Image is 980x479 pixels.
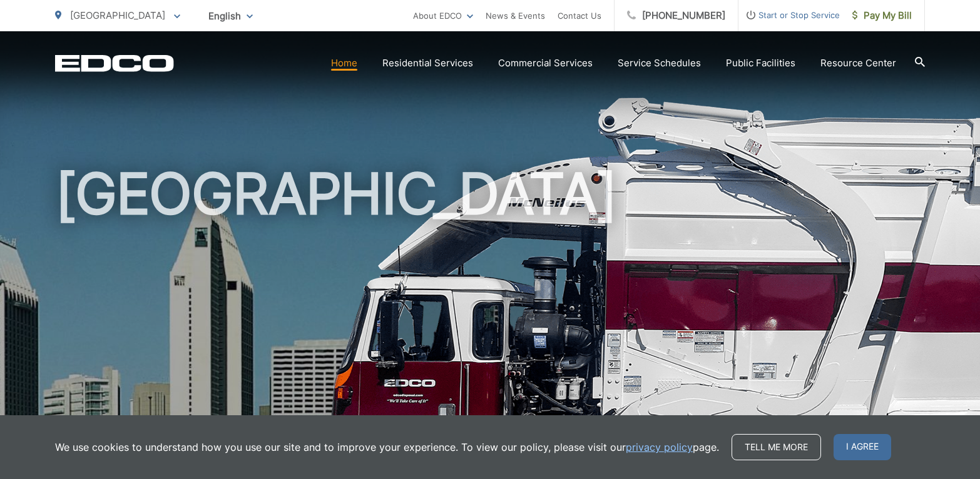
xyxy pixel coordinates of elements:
[486,8,545,23] a: News & Events
[834,434,891,460] span: I agree
[413,8,473,23] a: About EDCO
[55,54,174,72] a: EDCD logo. Return to the homepage.
[199,5,262,27] span: English
[55,440,719,455] p: We use cookies to understand how you use our site and to improve your experience. To view our pol...
[331,56,357,71] a: Home
[70,9,165,21] span: [GEOGRAPHIC_DATA]
[382,56,473,71] a: Residential Services
[558,8,601,23] a: Contact Us
[626,440,693,455] a: privacy policy
[498,56,593,71] a: Commercial Services
[820,56,896,71] a: Resource Center
[726,56,795,71] a: Public Facilities
[732,434,821,460] a: Tell me more
[852,8,912,23] span: Pay My Bill
[618,56,701,71] a: Service Schedules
